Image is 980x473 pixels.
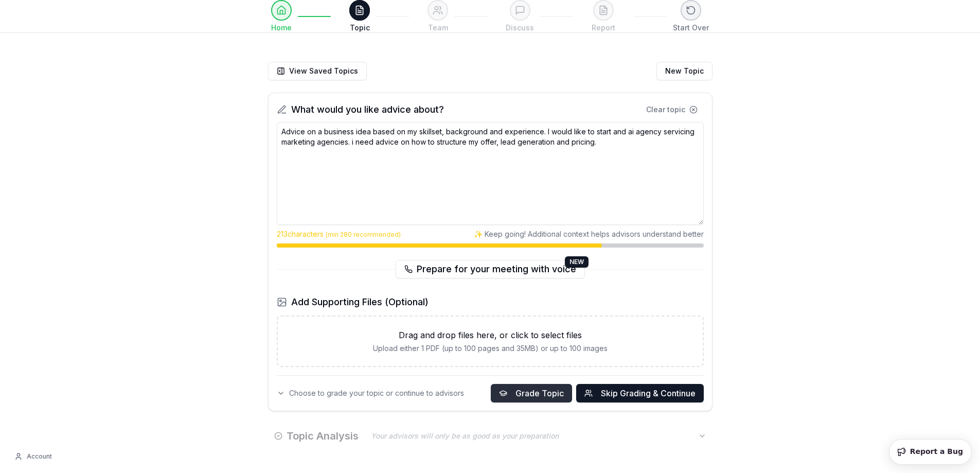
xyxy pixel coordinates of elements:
span: Clear topic [646,104,685,115]
div: NEW [565,256,589,268]
span: (min 280 recommended) [326,231,401,238]
span: What would you like advice about? [291,102,444,117]
span: Start Over [673,23,709,33]
button: Account [8,448,58,465]
span: Discuss [506,23,534,33]
span: Topic [350,23,370,33]
textarea: Advice on a business idea based on my skillset, background and experience. I would like to start ... [277,122,704,225]
button: Grade Topic [491,384,572,402]
span: ✨ Keep going! Additional context helps advisors understand better [474,229,704,239]
button: New Topic [656,62,712,80]
span: Home [271,23,292,33]
span: Skip Grading & Continue [601,387,696,399]
span: Report [592,23,615,33]
span: Add Supporting Files (Optional) [291,295,429,309]
span: Team [428,23,448,33]
span: Choose to grade your topic or continue to advisors [289,388,464,398]
p: Drag and drop files here, or click to select files [290,329,690,341]
span: Grade Topic [515,387,564,399]
button: View Saved Topics [268,62,367,80]
button: Clear topic [640,101,704,118]
span: 213 characters [277,229,401,239]
span: Account [27,452,52,461]
button: Prepare for your meeting with voiceNEW [396,260,585,278]
p: Upload either 1 PDF (up to 100 pages and 35MB) or up to 100 images [290,343,690,354]
button: Skip Grading & Continue [576,384,704,402]
span: Prepare for your meeting with voice [417,262,576,276]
